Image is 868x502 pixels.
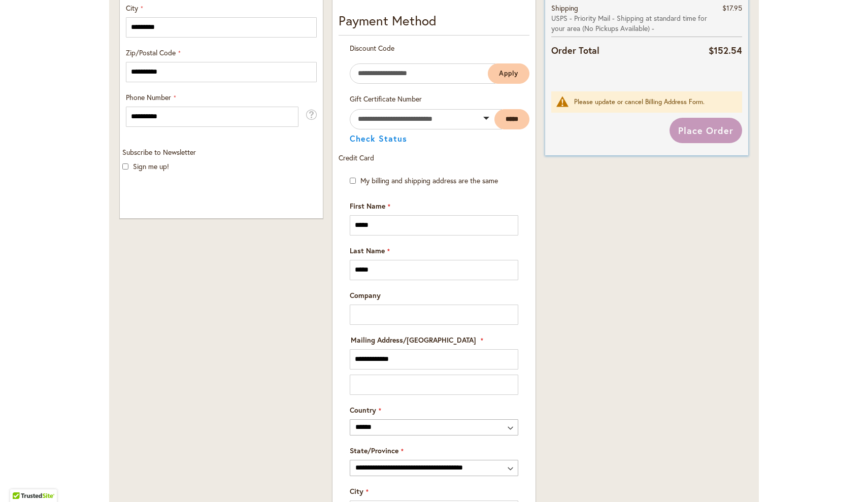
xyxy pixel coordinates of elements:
span: Phone Number [126,92,171,102]
strong: Order Total [551,43,599,57]
span: Shipping [551,3,578,13]
button: Apply [488,63,529,84]
label: Sign me up! [133,161,169,171]
span: Discount Code [350,43,394,53]
span: First Name [350,201,385,211]
span: $17.95 [722,3,742,13]
span: Gift Certificate Number [350,94,422,104]
span: Zip/Postal Code [126,48,176,57]
span: City [126,3,138,13]
span: Company [350,290,381,300]
span: USPS - Priority Mail - Shipping at standard time for your area (No Pickups Available) - [551,13,709,34]
span: Last Name [350,246,385,255]
span: Credit Card [339,153,374,162]
span: $152.54 [709,44,742,56]
span: Apply [499,69,518,78]
span: Please update or cancel Billing Address Form. [574,97,705,106]
span: State/Province [350,446,398,455]
iframe: Launch Accessibility Center [8,466,36,494]
span: Subscribe to Newsletter [122,147,196,157]
span: Country [350,405,376,415]
span: My billing and shipping address are the same [360,176,498,185]
span: City [350,486,363,496]
span: Mailing Address/[GEOGRAPHIC_DATA] [351,335,476,345]
div: Payment Method [339,11,529,36]
button: Check Status [350,135,407,143]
